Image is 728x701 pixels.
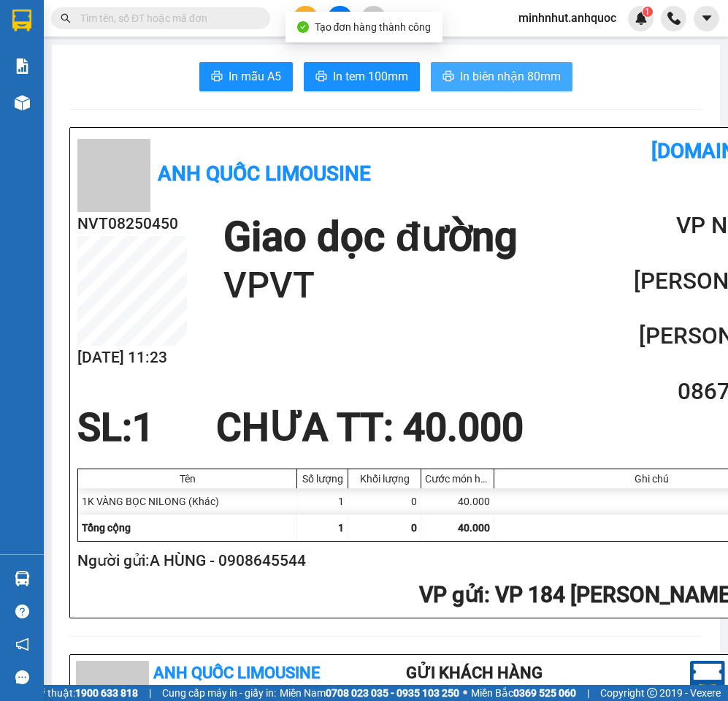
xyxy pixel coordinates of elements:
[139,48,257,65] div: [PERSON_NAME]
[333,67,408,86] span: In tem 100mm
[293,6,318,31] button: plus
[442,70,454,84] span: printer
[411,522,417,534] span: 0
[161,86,215,111] span: VPVT
[75,687,138,699] strong: 1900 633 818
[507,9,628,27] span: minhnhut.anhquoc
[223,212,517,262] h1: Giao dọc đường
[162,685,276,701] span: Cung cấp máy in - giấy in:
[643,7,653,17] sup: 1
[645,7,650,17] span: 1
[352,473,417,485] div: Khối lượng
[15,637,29,651] span: notification
[77,212,187,236] h2: NVT08250450
[77,405,132,450] span: SL:
[700,12,713,25] span: caret-down
[12,83,129,103] div: 0359251168
[139,94,161,109] span: DĐ:
[12,65,129,83] div: CTY GARAN
[153,664,320,682] b: Anh Quốc Limousine
[297,488,348,515] div: 1
[315,21,432,33] span: Tạo đơn hàng thành công
[15,58,30,74] img: solution-icon
[635,12,648,25] img: icon-new-feature
[304,62,420,91] button: printerIn tem 100mm
[77,346,187,370] h2: [DATE] 11:23
[4,685,138,701] span: Hỗ trợ kỹ thuật:
[690,661,725,696] img: logo.jpg
[458,522,490,534] span: 40.000
[348,488,421,515] div: 0
[647,688,657,698] span: copyright
[12,10,31,31] img: logo-vxr
[513,687,576,699] strong: 0369 525 060
[280,685,459,701] span: Miền Nam
[82,473,293,485] div: Tên
[78,488,297,515] div: 1K VÀNG BỌC NILONG (Khác)
[694,6,719,31] button: caret-down
[12,12,129,65] div: VP 184 [PERSON_NAME] - HCM
[80,10,253,26] input: Tìm tên, số ĐT hoặc mã đơn
[338,522,344,534] span: 1
[82,522,131,534] span: Tổng cộng
[149,685,151,701] span: |
[297,21,309,33] span: check-circle
[15,571,30,586] img: warehouse-icon
[15,605,29,618] span: question-circle
[471,685,576,701] span: Miền Bắc
[12,14,35,29] span: Gửi:
[419,582,484,607] span: VP gửi
[229,67,281,86] span: In mẫu A5
[301,473,344,485] div: Số lượng
[132,405,154,450] span: 1
[327,6,353,31] button: file-add
[667,12,681,25] img: phone-icon
[211,70,223,84] span: printer
[139,12,257,48] div: VP 108 [PERSON_NAME]
[315,70,327,84] span: printer
[15,670,29,684] span: message
[587,685,589,701] span: |
[431,62,572,91] button: printerIn biên nhận 80mm
[158,162,371,186] b: Anh Quốc Limousine
[460,67,561,86] span: In biên nhận 80mm
[139,65,257,86] div: 0937462786
[15,95,30,110] img: warehouse-icon
[326,687,459,699] strong: 0708 023 035 - 0935 103 250
[421,488,494,515] div: 40.000
[61,13,71,23] span: search
[207,406,532,450] div: CHƯA TT : 40.000
[139,14,175,29] span: Nhận:
[199,62,293,91] button: printerIn mẫu A5
[406,664,543,682] b: Gửi khách hàng
[223,262,517,309] h1: VPVT
[361,6,386,31] button: aim
[463,690,467,696] span: ⚪️
[425,473,490,485] div: Cước món hàng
